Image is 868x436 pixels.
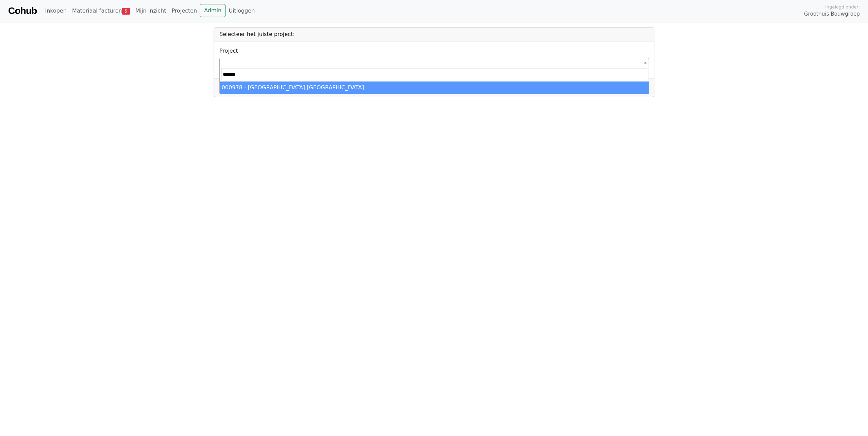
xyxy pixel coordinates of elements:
[804,10,860,18] span: Groothuis Bouwgroep
[219,47,238,55] label: Project
[200,4,226,17] a: Admin
[825,4,860,10] span: Ingelogd onder:
[214,28,654,41] div: Selecteer het juiste project:
[169,4,200,18] a: Projecten
[226,4,257,18] a: Uitloggen
[133,4,169,18] a: Mijn inzicht
[220,81,649,94] li: 000978 - [GEOGRAPHIC_DATA] [GEOGRAPHIC_DATA]
[8,3,37,19] a: Cohub
[122,8,130,15] span: 5
[69,4,133,18] a: Materiaal facturen5
[42,4,69,18] a: Inkopen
